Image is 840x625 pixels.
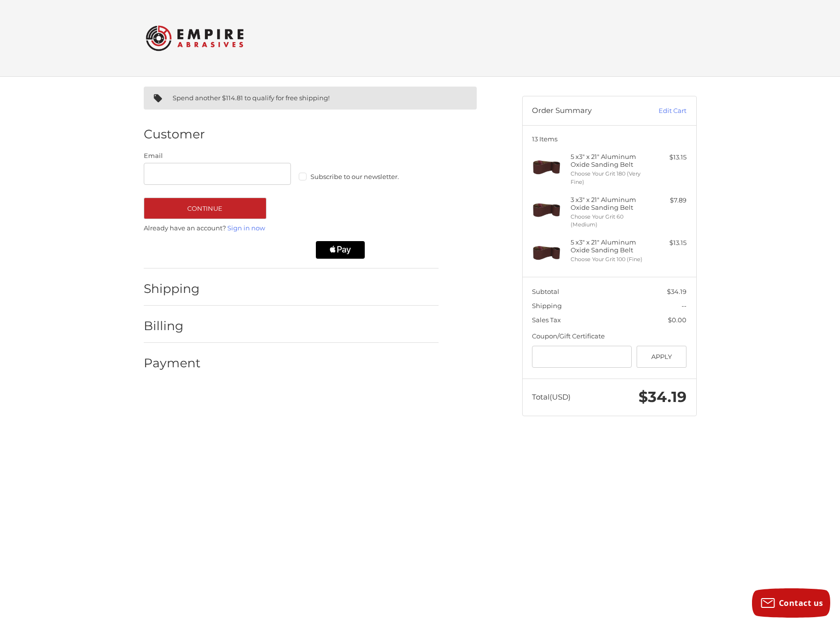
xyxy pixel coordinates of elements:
[144,151,291,161] label: Email
[144,356,201,371] h2: Payment
[532,316,561,324] span: Sales Tax
[144,223,439,233] p: Already have an account?
[779,598,823,608] span: Contact us
[571,153,645,169] h4: 5 x 3" x 21" Aluminum Oxide Sanding Belt
[532,302,562,310] span: Shipping
[637,106,686,116] a: Edit Cart
[532,288,559,295] span: Subtotal
[639,388,686,406] span: $34.19
[144,281,201,296] h2: Shipping
[682,302,686,310] span: --
[173,94,330,102] span: Spend another $114.81 to qualify for free shipping!
[310,173,399,180] span: Subscribe to our newsletter.
[667,288,686,295] span: $34.19
[144,127,205,142] h2: Customer
[648,238,686,248] div: $13.15
[227,224,265,232] a: Sign in now
[752,588,830,618] button: Contact us
[146,19,243,57] img: Empire Abrasives
[571,255,645,264] li: Choose Your Grit 100 (Fine)
[668,316,686,324] span: $0.00
[140,241,219,259] iframe: PayPal-paypal
[637,346,687,368] button: Apply
[648,153,686,162] div: $13.15
[532,135,686,143] h3: 13 Items
[532,346,632,368] input: Gift Certificate or Coupon Code
[532,332,686,341] div: Coupon/Gift Certificate
[228,241,307,259] iframe: PayPal-paylater
[532,392,571,402] span: Total (USD)
[648,196,686,205] div: $7.89
[571,213,645,229] li: Choose Your Grit 60 (Medium)
[571,170,645,186] li: Choose Your Grit 180 (Very Fine)
[571,196,645,212] h4: 3 x 3" x 21" Aluminum Oxide Sanding Belt
[571,238,645,254] h4: 5 x 3" x 21" Aluminum Oxide Sanding Belt
[532,106,637,116] h3: Order Summary
[144,198,266,219] button: Continue
[144,318,201,334] h2: Billing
